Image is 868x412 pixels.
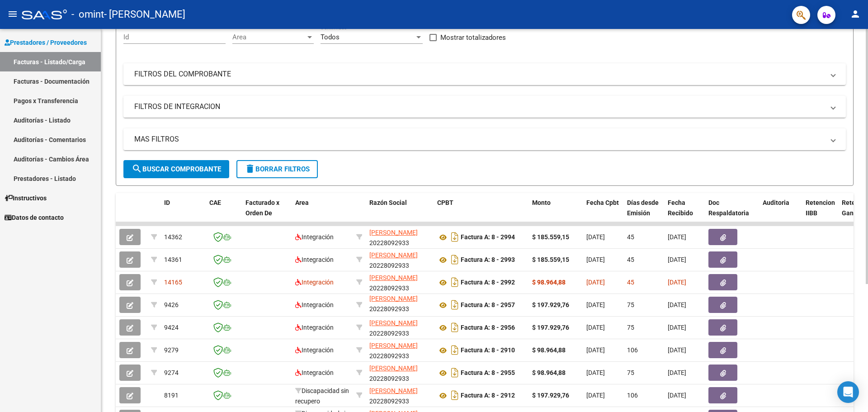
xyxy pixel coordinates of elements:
[7,9,18,19] mat-icon: menu
[664,193,705,233] datatable-header-cell: Fecha Recibido
[449,320,461,335] i: Descargar documento
[295,233,334,241] span: Integración
[206,193,242,233] datatable-header-cell: CAE
[668,369,686,376] span: [DATE]
[236,160,318,178] button: Borrar Filtros
[461,302,515,309] strong: Factura A: 8 - 2957
[668,279,686,286] span: [DATE]
[295,346,334,354] span: Integración
[5,193,47,203] span: Instructivos
[369,295,430,314] div: 20228092933
[369,363,430,382] div: 20228092933
[668,301,686,308] span: [DATE]
[586,346,605,354] span: [DATE]
[209,199,221,206] span: CAE
[532,324,569,331] strong: $ 197.929,76
[461,234,515,241] strong: Factura A: 8 - 2994
[366,193,434,233] datatable-header-cell: Razón Social
[369,386,430,405] div: 20228092933
[164,346,179,354] span: 9279
[369,250,430,269] div: 20228092933
[449,275,461,289] i: Descargar documento
[668,324,686,331] span: [DATE]
[369,342,418,349] span: [PERSON_NAME]
[292,193,353,233] datatable-header-cell: Area
[627,256,634,263] span: 45
[123,128,846,150] mat-expansion-panel-header: MAS FILTROS
[668,392,686,399] span: [DATE]
[850,9,861,19] mat-icon: person
[132,163,142,174] mat-icon: search
[295,324,334,331] span: Integración
[461,324,515,331] strong: Factura A: 8 - 2956
[164,369,179,376] span: 9274
[369,319,418,327] span: [PERSON_NAME]
[295,199,309,206] span: Area
[242,193,292,233] datatable-header-cell: Facturado x Orden De
[763,199,789,206] span: Auditoria
[708,199,749,217] span: Doc Respaldatoria
[627,369,634,376] span: 75
[668,233,686,241] span: [DATE]
[123,96,846,118] mat-expansion-panel-header: FILTROS DE INTEGRACION
[806,199,835,217] span: Retencion IIBB
[586,199,619,206] span: Fecha Cpbt
[369,251,418,259] span: [PERSON_NAME]
[164,392,179,399] span: 8191
[123,63,846,85] mat-expansion-panel-header: FILTROS DEL COMPROBANTE
[232,33,306,41] span: Area
[586,301,605,308] span: [DATE]
[369,227,430,246] div: 20228092933
[5,213,64,223] span: Datos de contacto
[295,387,349,405] span: Discapacidad sin recupero
[532,199,551,206] span: Monto
[532,279,566,286] strong: $ 98.964,88
[583,193,623,233] datatable-header-cell: Fecha Cpbt
[245,199,279,217] span: Facturado x Orden De
[837,381,859,403] div: Open Intercom Messenger
[586,256,605,263] span: [DATE]
[434,193,528,233] datatable-header-cell: CPBT
[627,392,638,399] span: 106
[369,387,418,394] span: [PERSON_NAME]
[668,199,693,217] span: Fecha Recibido
[705,193,759,233] datatable-header-cell: Doc Respaldatoria
[132,165,221,173] span: Buscar Comprobante
[802,193,838,233] datatable-header-cell: Retencion IIBB
[123,160,229,178] button: Buscar Comprobante
[369,273,430,292] div: 20228092933
[134,134,824,144] mat-panel-title: MAS FILTROS
[586,369,605,376] span: [DATE]
[164,256,182,263] span: 14361
[295,279,334,286] span: Integración
[586,392,605,399] span: [DATE]
[623,193,664,233] datatable-header-cell: Días desde Emisión
[586,279,605,286] span: [DATE]
[369,341,430,360] div: 20228092933
[369,365,418,372] span: [PERSON_NAME]
[449,365,461,380] i: Descargar documento
[5,38,87,47] span: Prestadores / Proveedores
[369,318,430,337] div: 20228092933
[164,199,170,206] span: ID
[532,369,566,376] strong: $ 98.964,88
[668,346,686,354] span: [DATE]
[627,301,634,308] span: 75
[164,233,182,241] span: 14362
[461,279,515,286] strong: Factura A: 8 - 2992
[369,229,418,236] span: [PERSON_NAME]
[449,388,461,403] i: Descargar documento
[532,256,569,263] strong: $ 185.559,15
[528,193,583,233] datatable-header-cell: Monto
[245,165,310,173] span: Borrar Filtros
[321,33,340,41] span: Todos
[369,199,407,206] span: Razón Social
[532,346,566,354] strong: $ 98.964,88
[369,295,418,302] span: [PERSON_NAME]
[759,193,802,233] datatable-header-cell: Auditoria
[104,5,185,24] span: - [PERSON_NAME]
[627,233,634,241] span: 45
[164,324,179,331] span: 9424
[461,369,515,377] strong: Factura A: 8 - 2955
[532,301,569,308] strong: $ 197.929,76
